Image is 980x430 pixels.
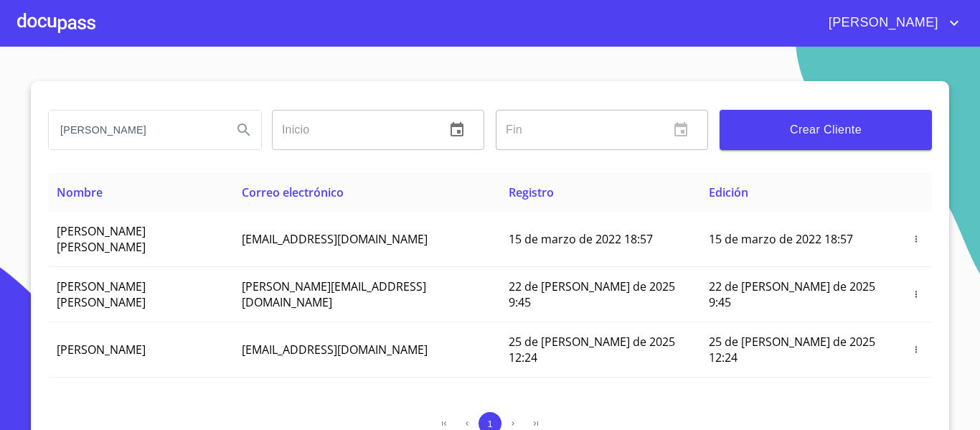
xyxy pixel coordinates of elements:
span: 25 de [PERSON_NAME] de 2025 12:24 [709,334,875,365]
span: [PERSON_NAME] [PERSON_NAME] [57,279,146,310]
span: 25 de [PERSON_NAME] de 2025 12:24 [509,334,675,365]
span: [PERSON_NAME] [57,342,146,357]
span: 22 de [PERSON_NAME] de 2025 9:45 [509,279,675,310]
button: Search [227,113,261,147]
span: [PERSON_NAME][EMAIL_ADDRESS][DOMAIN_NAME] [242,279,426,310]
span: Registro [509,184,554,200]
span: 15 de marzo de 2022 18:57 [709,231,853,247]
input: search [49,111,221,149]
button: account of current user [818,11,963,34]
span: Edición [709,184,748,200]
button: Crear Cliente [720,110,932,150]
span: [PERSON_NAME] [818,11,946,34]
span: Nombre [57,184,103,200]
span: 22 de [PERSON_NAME] de 2025 9:45 [709,279,875,310]
span: 15 de marzo de 2022 18:57 [509,231,653,247]
span: Crear Cliente [731,120,920,140]
span: 1 [487,419,492,429]
span: [EMAIL_ADDRESS][DOMAIN_NAME] [242,342,428,357]
span: [PERSON_NAME] [PERSON_NAME] [57,223,146,255]
span: Correo electrónico [242,184,344,200]
span: [EMAIL_ADDRESS][DOMAIN_NAME] [242,231,428,247]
